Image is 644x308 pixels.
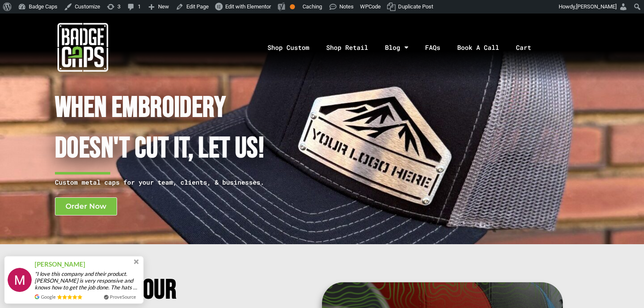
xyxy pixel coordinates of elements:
a: Shop Custom [259,25,318,70]
span: Order Now [65,203,106,210]
span: [PERSON_NAME] [576,3,617,10]
img: provesource review source [35,294,39,299]
a: Blog [377,25,417,70]
img: badgecaps white logo with green acccent [57,22,108,73]
a: Order Now [55,197,117,215]
nav: Menu [165,25,644,70]
img: provesource social proof notification image [8,268,32,292]
a: Cart [508,25,550,70]
span: "I love this company and their product. [PERSON_NAME] is very responsive and knows how to get the... [35,270,140,291]
a: ProveSource [110,294,136,300]
a: Book A Call [449,25,508,70]
a: FAQs [417,25,449,70]
span: Google [41,293,56,300]
span: Edit with Elementor [225,3,271,10]
p: Custom metal caps for your team, clients, & businesses. [55,177,286,188]
span: [PERSON_NAME] [35,259,85,269]
a: Shop Retail [318,25,377,70]
div: OK [290,4,295,9]
h1: When Embroidery Doesn't cut it, Let Us! [55,88,286,169]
